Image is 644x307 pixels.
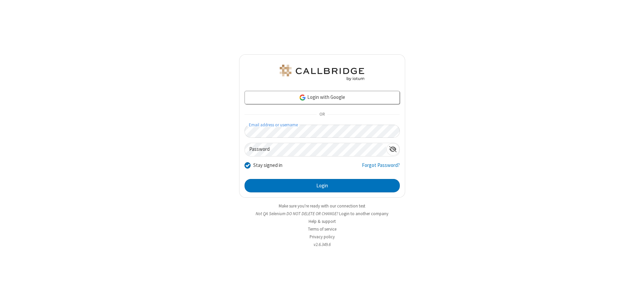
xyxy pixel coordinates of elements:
li: Not QA Selenium DO NOT DELETE OR CHANGE? [239,210,405,217]
button: Login [245,179,400,192]
a: Forgot Password? [362,162,400,174]
span: OR [317,110,327,119]
li: v2.6.349.6 [239,241,405,248]
input: Password [245,143,386,156]
a: Help & support [309,219,336,224]
a: Privacy policy [310,234,335,240]
img: google-icon.png [299,94,306,101]
input: Email address or username [245,125,400,138]
a: Make sure you're ready with our connection test [279,203,365,209]
a: Login with Google [245,91,400,104]
label: Stay signed in [253,162,282,169]
a: Terms of service [308,226,336,232]
button: Login to another company [339,210,388,217]
div: Show password [386,143,399,156]
iframe: Chat [627,290,639,302]
img: QA Selenium DO NOT DELETE OR CHANGE [278,65,366,81]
